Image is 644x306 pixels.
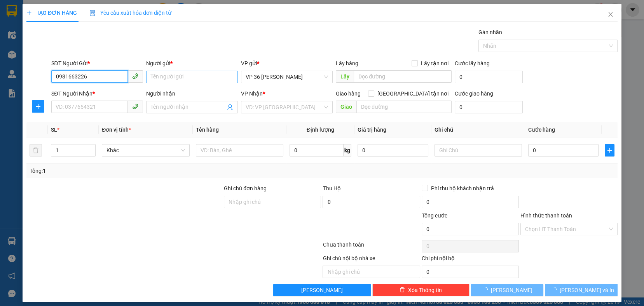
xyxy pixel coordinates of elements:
[551,287,560,292] span: loading
[605,144,614,156] button: plus
[32,103,44,110] span: plus
[336,70,354,83] span: Lấy
[132,73,138,79] span: phone
[102,127,131,133] span: Đơn vị tính
[358,144,428,156] input: 0
[51,127,57,133] span: SL
[146,89,238,98] div: Người nhận
[224,185,267,191] label: Ghi chú đơn hàng
[336,101,356,113] span: Giao
[607,11,614,17] span: close
[322,240,421,254] div: Chưa thanh toán
[30,167,249,175] div: Tổng: 1
[605,147,614,153] span: plus
[491,286,532,294] span: [PERSON_NAME]
[32,100,44,113] button: plus
[560,286,614,294] span: [PERSON_NAME] và In
[146,59,238,68] div: Người gửi
[246,71,328,83] span: VP 36 Hồng Tiến
[455,60,490,66] label: Cước lấy hàng
[356,101,451,113] input: Dọc đường
[323,185,340,191] span: Thu Hộ
[227,104,233,110] span: user-add
[455,90,493,97] label: Cước giao hàng
[478,29,502,35] label: Gán nhãn
[471,284,544,296] button: [PERSON_NAME]
[241,90,263,97] span: VP Nhận
[323,266,420,278] input: Nhập ghi chú
[358,127,386,133] span: Giá trị hàng
[26,10,32,16] span: plus
[336,90,361,97] span: Giao hàng
[354,70,451,83] input: Dọc đường
[422,212,447,219] span: Tổng cước
[51,59,143,68] div: SĐT Người Gửi
[418,59,452,68] span: Lấy tận nơi
[336,60,358,66] span: Lấy hàng
[422,254,519,266] div: Chi phí nội bộ
[132,103,138,110] span: phone
[482,287,491,292] span: loading
[435,144,522,156] input: Ghi Chú
[89,10,171,16] span: Yêu cầu xuất hóa đơn điện tử
[51,89,143,98] div: SĐT Người Nhận
[528,127,555,133] span: Cước hàng
[545,284,618,296] button: [PERSON_NAME] và In
[241,59,333,68] div: VP gửi
[301,286,343,294] span: [PERSON_NAME]
[323,254,420,266] div: Ghi chú nội bộ nhà xe
[600,4,621,26] button: Close
[344,144,351,156] span: kg
[428,184,497,193] span: Phí thu hộ khách nhận trả
[26,10,77,16] span: TẠO ĐƠN HÀNG
[455,71,523,83] input: Cước lấy hàng
[307,127,334,133] span: Định lượng
[196,127,219,133] span: Tên hàng
[106,144,185,156] span: Khác
[400,287,405,293] span: delete
[374,89,452,98] span: [GEOGRAPHIC_DATA] tận nơi
[408,286,442,294] span: Xóa Thông tin
[431,122,525,137] th: Ghi chú
[89,10,96,16] img: icon
[224,196,321,208] input: Ghi chú đơn hàng
[196,144,283,156] input: VD: Bàn, Ghế
[273,284,370,296] button: [PERSON_NAME]
[372,284,469,296] button: deleteXóa Thông tin
[455,101,523,113] input: Cước giao hàng
[30,144,42,156] button: delete
[520,212,572,219] label: Hình thức thanh toán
